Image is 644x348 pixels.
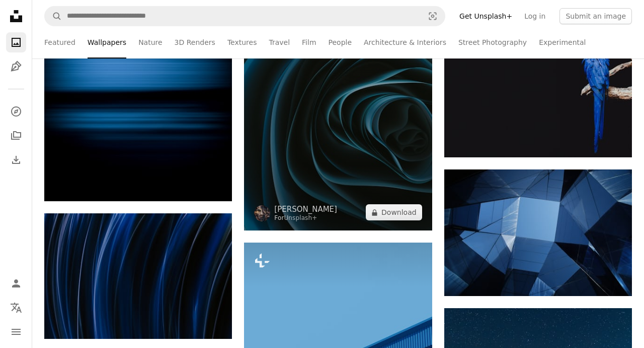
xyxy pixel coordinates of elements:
[6,6,26,28] a: Home — Unsplash
[366,204,422,220] button: Download
[138,26,162,59] a: Nature
[444,169,632,296] img: low angle photo of curtain wall building
[444,90,632,99] a: blue parrot standing on brown tree branch
[227,26,257,59] a: Textures
[453,8,518,24] a: Get Unsplash+
[6,273,26,294] a: Log in / Sign up
[518,8,551,24] a: Log in
[274,214,337,222] div: For
[6,322,26,342] button: Menu
[269,26,290,59] a: Travel
[44,26,75,59] a: Featured
[44,213,232,339] img: blue and white light illustration
[302,26,316,59] a: Film
[329,26,352,59] a: People
[444,31,632,157] img: blue parrot standing on brown tree branch
[244,85,432,94] a: a computer generated image of a blue rose
[6,298,26,318] button: Language
[6,32,26,52] a: Photos
[6,56,26,77] a: Illustrations
[6,150,26,170] a: Download History
[44,79,232,88] a: blue and white light digital wallpaper
[274,204,337,214] a: [PERSON_NAME]
[175,26,215,59] a: 3D Renders
[44,6,445,26] form: Find visuals sitewide
[539,26,586,59] a: Experimental
[458,26,527,59] a: Street Photography
[444,228,632,237] a: low angle photo of curtain wall building
[6,126,26,146] a: Collections
[364,26,446,59] a: Architecture & Interiors
[44,271,232,280] a: blue and white light illustration
[45,7,62,26] button: Search Unsplash
[421,7,445,26] button: Visual search
[284,214,317,221] a: Unsplash+
[559,8,632,24] button: Submit an image
[254,205,270,221] img: Go to Pawel Czerwinski's profile
[6,101,26,122] a: Explore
